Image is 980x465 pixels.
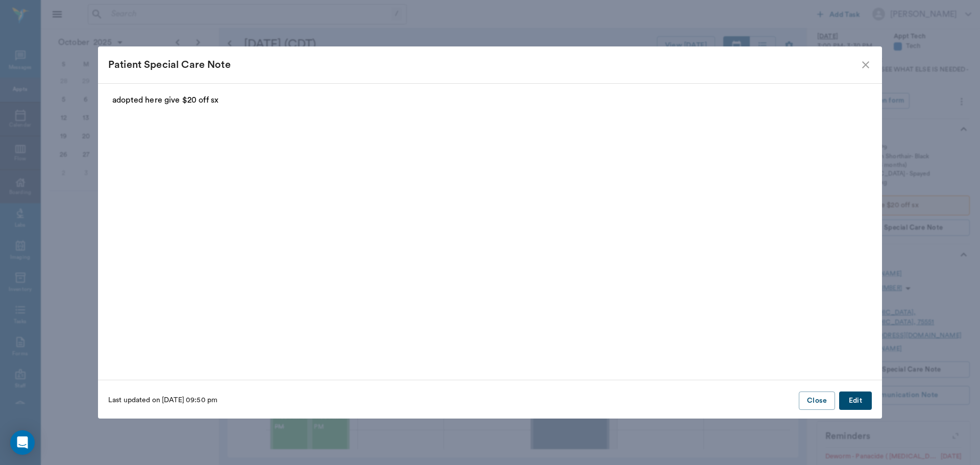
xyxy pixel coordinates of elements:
button: Close [799,391,835,410]
button: Edit [839,391,872,410]
div: Patient Special Care Note [108,57,860,73]
p: Last updated on [DATE] 09:50 pm [108,395,217,406]
div: Open Intercom Messenger [10,430,35,455]
p: adopted here give $20 off sx [112,94,868,106]
button: close [860,59,872,71]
